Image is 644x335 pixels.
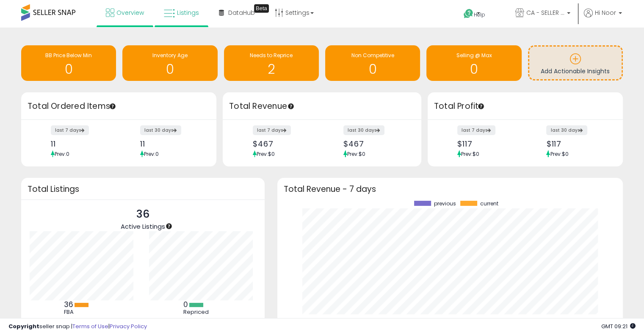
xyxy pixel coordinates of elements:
[64,317,69,327] b: 0
[253,139,316,148] div: $467
[165,222,173,230] div: Tooltip anchor
[224,45,319,81] a: Needs to Reprice 2
[228,8,255,17] span: DataHub
[183,299,188,310] b: 0
[228,62,315,76] h1: 2
[351,52,394,59] span: Non Competitive
[550,150,568,158] span: Prev: $0
[480,201,498,207] span: current
[526,8,564,17] span: CA - SELLER EXCELLENCE
[434,100,616,112] h3: Total Profit
[595,8,616,17] span: Hi Noor
[177,8,199,17] span: Listings
[584,8,622,28] a: Hi Noor
[347,150,365,158] span: Prev: $0
[152,52,188,59] span: Inventory Age
[183,309,221,316] div: Repriced
[463,8,474,19] i: Get Help
[457,139,519,148] div: $117
[325,45,420,81] a: Non Competitive 0
[121,222,165,231] span: Active Listings
[116,8,144,17] span: Overview
[8,322,39,330] strong: Copyright
[144,150,159,158] span: Prev: 0
[434,201,456,207] span: previous
[426,45,521,81] a: Selling @ Max 0
[64,309,102,316] div: FBA
[109,102,116,110] div: Tooltip anchor
[51,125,89,135] label: last 7 days
[546,139,608,148] div: $117
[183,317,193,327] b: 36
[343,139,406,148] div: $467
[456,52,492,59] span: Selling @ Max
[110,322,147,330] a: Privacy Policy
[477,102,485,110] div: Tooltip anchor
[287,102,295,110] div: Tooltip anchor
[51,139,112,148] div: 11
[546,125,587,135] label: last 30 days
[254,4,269,13] div: Tooltip anchor
[250,52,293,59] span: Needs to Reprice
[64,299,73,310] b: 36
[229,100,415,112] h3: Total Revenue
[343,125,384,135] label: last 30 days
[28,100,210,112] h3: Total Ordered Items
[601,322,636,330] span: 2025-10-9 09:21 GMT
[474,11,485,18] span: Help
[431,62,517,76] h1: 0
[529,47,622,79] a: Add Actionable Insights
[329,62,416,76] h1: 0
[253,125,291,135] label: last 7 days
[28,186,258,192] h3: Total Listings
[457,125,495,135] label: last 7 days
[121,206,165,222] p: 36
[284,186,616,192] h3: Total Revenue - 7 days
[55,150,69,158] span: Prev: 0
[21,45,116,81] a: BB Price Below Min 0
[140,125,181,135] label: last 30 days
[72,322,108,330] a: Terms of Use
[127,62,213,76] h1: 0
[461,150,479,158] span: Prev: $0
[122,45,217,81] a: Inventory Age 0
[8,323,147,331] div: seller snap | |
[257,150,275,158] span: Prev: $0
[457,2,502,28] a: Help
[45,52,92,59] span: BB Price Below Min
[25,62,112,76] h1: 0
[541,67,610,75] span: Add Actionable Insights
[140,139,202,148] div: 11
